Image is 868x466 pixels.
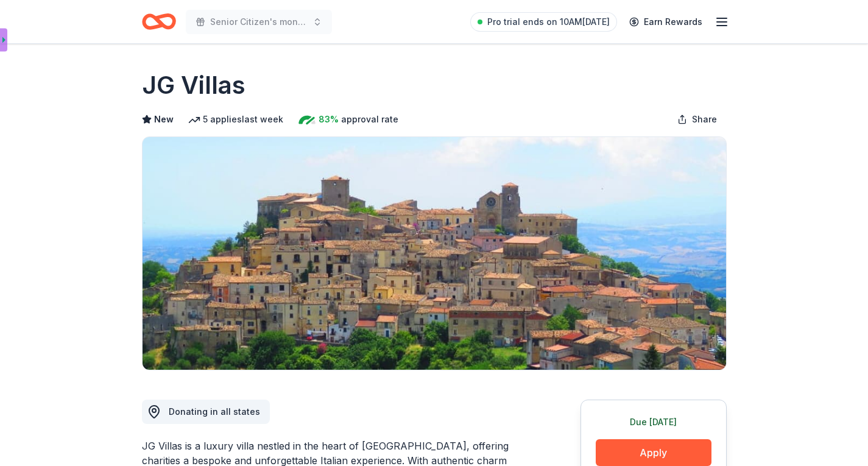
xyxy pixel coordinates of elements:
[596,439,711,466] button: Apply
[143,137,726,370] img: Image for JG Villas
[319,112,339,127] span: 83%
[186,10,332,34] button: Senior Citizen's monthly birthday bash
[188,112,283,127] div: 5 applies last week
[154,112,174,127] span: New
[668,107,727,132] button: Share
[596,415,711,429] div: Due [DATE]
[341,112,398,127] span: approval rate
[142,68,245,102] h1: JG Villas
[470,12,617,32] a: Pro trial ends on 10AM[DATE]
[622,11,710,33] a: Earn Rewards
[487,15,610,29] span: Pro trial ends on 10AM[DATE]
[169,406,260,417] span: Donating in all states
[692,112,717,127] span: Share
[210,15,308,29] span: Senior Citizen's monthly birthday bash
[142,7,176,36] a: Home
